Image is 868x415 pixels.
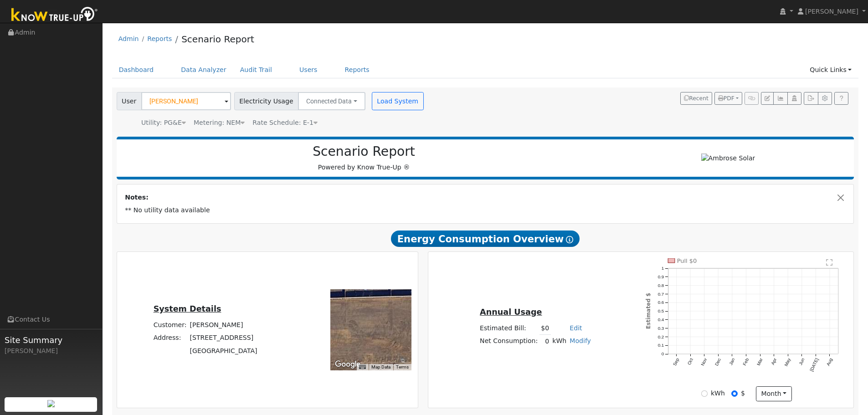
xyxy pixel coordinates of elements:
[803,61,858,78] a: Quick Links
[5,346,98,356] div: [PERSON_NAME]
[658,343,664,348] text: 0.1
[658,326,664,331] text: 0.3
[798,358,806,366] text: Jun
[147,35,172,42] a: Reports
[826,358,833,367] text: Aug
[551,335,568,348] td: kWh
[645,293,652,329] text: Estimated $
[333,359,363,370] img: Google
[658,292,664,297] text: 0.7
[756,386,792,402] button: month
[359,364,365,370] button: Keyboard shortcuts
[672,357,680,367] text: Sep
[188,332,259,344] td: [STREET_ADDRESS]
[731,390,738,397] input: $
[784,358,792,368] text: May
[718,95,734,102] span: PDF
[396,364,409,369] a: Terms (opens in new tab)
[836,193,846,202] button: Close
[123,204,847,217] td: ** No utility data available
[47,400,55,407] img: retrieve
[701,154,755,163] img: Ambrose Solar
[141,92,231,110] input: Select a User
[818,92,832,105] button: Settings
[252,119,318,126] span: Alias: None
[714,358,722,367] text: Dec
[234,92,298,110] span: Electricity Usage
[5,334,98,346] span: Site Summary
[728,358,736,366] text: Jan
[804,92,818,105] button: Export Interval Data
[662,352,664,357] text: 0
[371,364,390,370] button: Map Data
[233,61,279,78] a: Audit Trail
[293,61,324,78] a: Users
[117,92,142,110] span: User
[834,92,848,105] a: Help Link
[141,118,186,128] div: Utility: PG&E
[658,317,664,322] text: 0.4
[658,274,664,279] text: 0.9
[539,335,551,348] td: 0
[338,61,376,78] a: Reports
[181,34,254,45] a: Scenario Report
[658,300,664,305] text: 0.6
[298,92,365,110] button: Connected Data
[662,266,664,271] text: 1
[680,92,712,105] button: Recent
[658,309,664,314] text: 0.5
[714,92,742,105] button: PDF
[711,389,725,398] label: kWh
[152,332,188,344] td: Address:
[118,35,139,42] a: Admin
[121,144,607,172] div: Powered by Know True-Up ®
[761,92,774,105] button: Edit User
[174,61,233,78] a: Data Analyzer
[742,357,750,366] text: Feb
[125,194,149,201] strong: Notes:
[741,389,745,398] label: $
[478,335,539,348] td: Net Consumption:
[391,231,580,247] span: Energy Consumption Overview
[480,307,542,317] u: Annual Usage
[570,337,591,344] a: Modify
[677,257,697,264] text: Pull $0
[787,92,801,105] button: Login As
[826,259,832,266] text: 
[126,144,602,159] h2: Scenario Report
[7,5,103,26] img: Know True-Up
[372,92,424,110] button: Load System
[112,61,161,78] a: Dashboard
[194,118,245,128] div: Metering: NEM
[566,236,573,243] i: Show Help
[701,390,708,397] input: kWh
[154,304,221,313] u: System Details
[809,357,820,372] text: [DATE]
[570,324,582,332] a: Edit
[687,357,694,366] text: Oct
[333,359,363,370] a: Open this area in Google Maps (opens a new window)
[756,357,764,367] text: Mar
[152,319,188,332] td: Customer:
[805,8,858,15] span: [PERSON_NAME]
[188,344,259,357] td: [GEOGRAPHIC_DATA]
[773,92,787,105] button: Multi-Series Graph
[478,322,539,335] td: Estimated Bill:
[188,319,259,332] td: [PERSON_NAME]
[700,358,708,367] text: Nov
[658,283,664,288] text: 0.8
[539,322,551,335] td: $0
[658,334,664,339] text: 0.2
[770,357,778,366] text: Apr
